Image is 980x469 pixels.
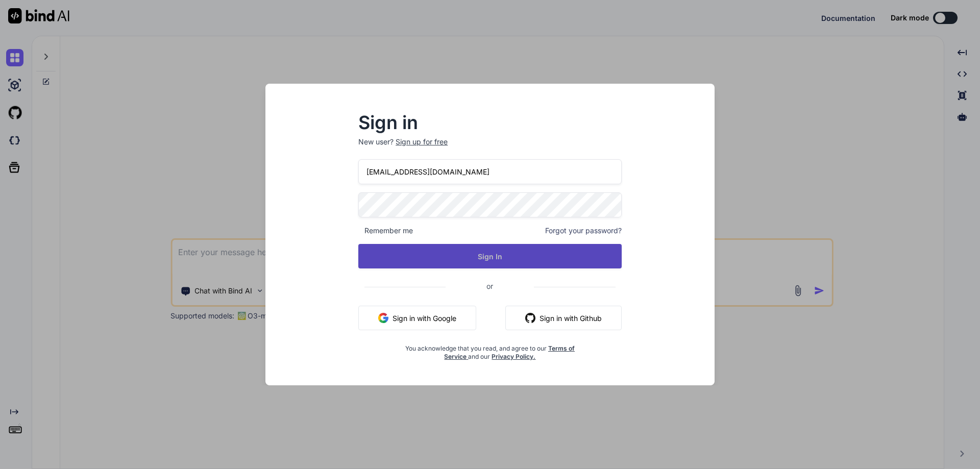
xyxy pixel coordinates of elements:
button: Sign In [358,244,622,268]
span: Forgot your password? [545,226,622,236]
button: Sign in with Github [505,306,622,330]
p: New user? [358,137,622,159]
button: Sign in with Google [358,306,476,330]
div: Sign up for free [396,137,448,147]
div: You acknowledge that you read, and agree to our and our [402,338,578,361]
a: Privacy Policy. [492,353,535,360]
h2: Sign in [358,114,622,131]
a: Terms of Service [444,344,575,360]
span: or [446,274,534,299]
input: Login or Email [358,159,622,184]
img: google [378,313,388,323]
span: Remember me [358,226,413,236]
img: github [525,313,535,323]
